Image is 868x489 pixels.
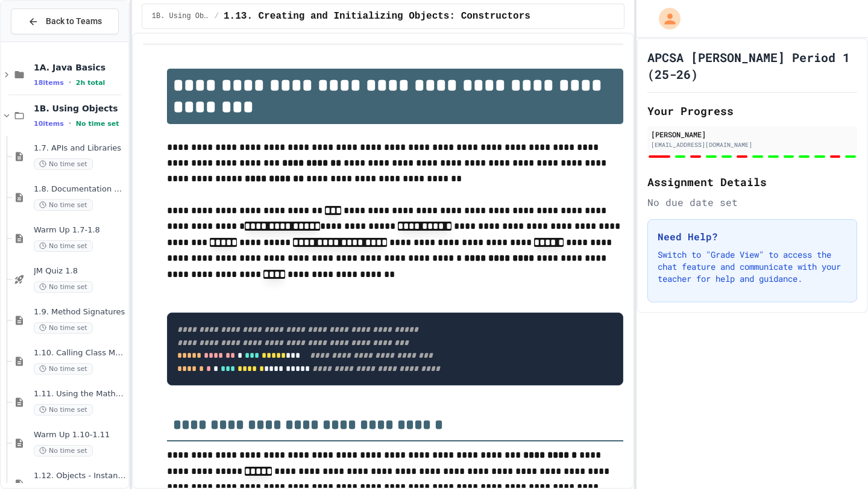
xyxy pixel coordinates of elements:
span: 2h total [76,79,105,87]
div: [EMAIL_ADDRESS][DOMAIN_NAME] [651,140,854,149]
span: • [69,119,71,128]
h1: APCSA [PERSON_NAME] Period 1 (25-26) [647,49,857,83]
span: 10 items [34,120,64,128]
h2: Assignment Details [647,173,857,190]
div: My Account [646,5,684,33]
span: Back to Teams [46,15,102,28]
span: 1.12. Objects - Instances of Classes [34,471,126,481]
div: No due date set [647,195,857,210]
span: 1.9. Method Signatures [34,307,126,317]
span: / [215,11,219,21]
span: No time set [34,322,93,334]
span: 1B. Using Objects [34,103,126,114]
span: • [69,78,71,87]
span: Warm Up 1.10-1.11 [34,430,126,440]
span: 1.13. Creating and Initializing Objects: Constructors [224,9,530,23]
span: 1.11. Using the Math Class [34,389,126,399]
span: 1B. Using Objects [152,11,210,21]
span: 1.8. Documentation with Comments and Preconditions [34,184,126,195]
span: No time set [76,120,119,128]
span: No time set [34,199,93,211]
span: Warm Up 1.7-1.8 [34,225,126,235]
span: 1.10. Calling Class Methods [34,348,126,358]
button: Back to Teams [11,8,119,34]
div: [PERSON_NAME] [651,129,854,140]
span: No time set [34,158,93,170]
span: JM Quiz 1.8 [34,266,126,276]
span: 1.7. APIs and Libraries [34,143,126,154]
span: No time set [34,281,93,293]
span: No time set [34,445,93,456]
h2: Your Progress [647,102,857,119]
span: 1A. Java Basics [34,62,126,73]
span: No time set [34,404,93,416]
span: No time set [34,240,93,252]
span: No time set [34,363,93,375]
h3: Need Help? [658,229,847,244]
p: Switch to "Grade View" to access the chat feature and communicate with your teacher for help and ... [658,249,847,285]
span: 18 items [34,79,64,87]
